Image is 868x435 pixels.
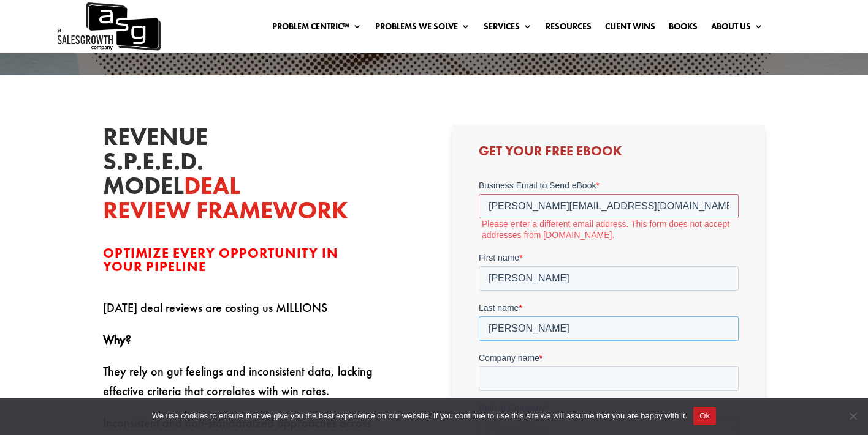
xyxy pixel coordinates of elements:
a: Client Wins [605,22,655,35]
a: Problems We Solve [375,22,470,35]
h2: Revenue S.P.E.E.D. Model [103,125,287,229]
span: No [847,410,859,422]
a: About Us [711,22,763,35]
p: [DATE] deal reviews are costing us MILLIONS [103,298,416,330]
a: Services [484,22,532,35]
button: Ok [693,407,716,425]
p: They rely on gut feelings and inconsistent data, lacking effective criteria that correlates with ... [103,362,416,413]
h3: Get Your Free Ebook [479,144,739,164]
a: Resources [546,22,592,35]
span: Deal Review Framework [103,170,348,226]
strong: Why? [103,332,131,348]
a: Problem Centric™ [272,22,362,35]
span: We use cookies to ensure that we give you the best experience on our website. If you continue to ... [152,410,687,422]
a: Books [669,22,698,35]
span: Optimize Every Opportunity in Your Pipeline [103,244,338,275]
